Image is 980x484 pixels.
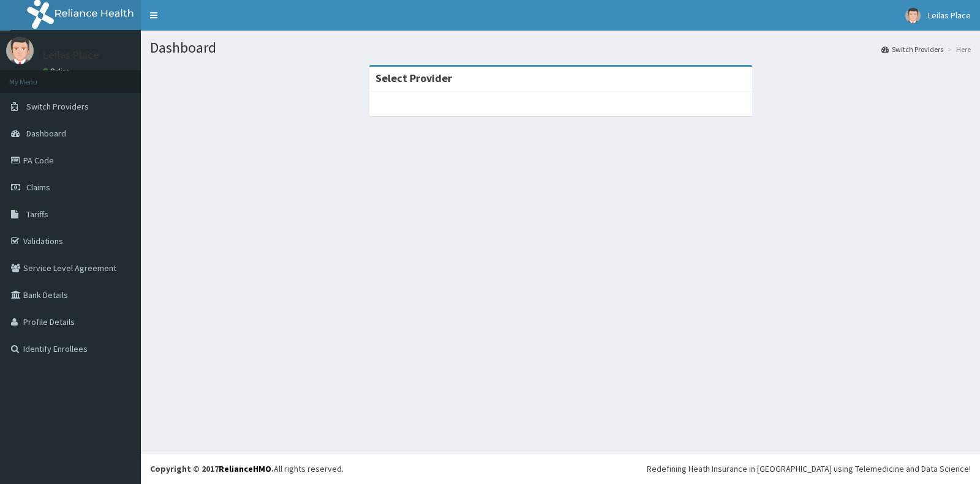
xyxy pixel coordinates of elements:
[43,67,72,75] a: Online
[26,128,66,139] span: Dashboard
[881,44,943,54] a: Switch Providers
[43,50,99,61] p: Leilas Place
[905,8,921,23] img: User Image
[150,463,274,474] strong: Copyright © 2017 .
[928,10,971,21] span: Leilas Place
[375,71,452,85] strong: Select Provider
[26,209,48,220] span: Tariffs
[647,463,971,475] div: Redefining Heath Insurance in [GEOGRAPHIC_DATA] using Telemedicine and Data Science!
[150,40,971,56] h1: Dashboard
[6,37,34,64] img: User Image
[944,44,971,54] li: Here
[219,463,271,474] a: RelianceHMO
[26,182,50,193] span: Claims
[141,453,980,484] footer: All rights reserved.
[26,101,89,112] span: Switch Providers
